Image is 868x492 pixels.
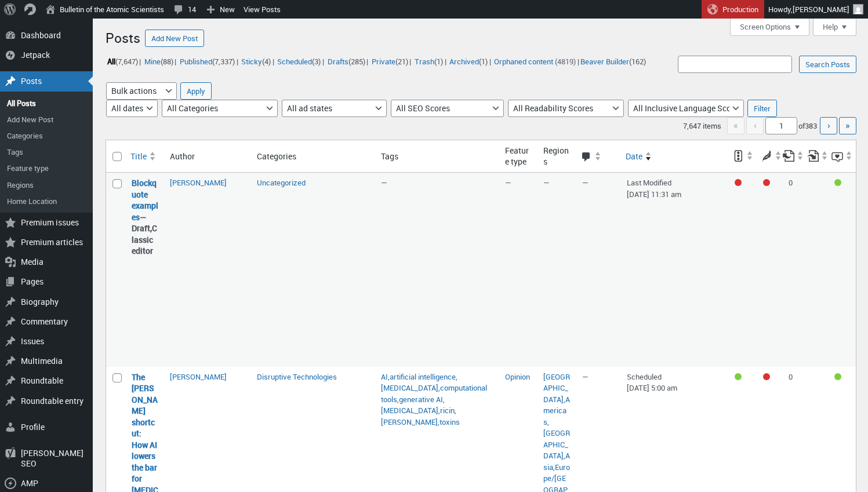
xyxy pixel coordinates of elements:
span: › [827,119,830,132]
li: (4819) [493,54,576,69]
a: Private(21) [370,54,409,68]
th: Author [164,140,250,173]
a: Trash(1) [413,54,444,68]
span: — [505,177,511,188]
span: — [582,177,589,188]
a: [PERSON_NAME] [170,371,227,382]
span: (1) [434,56,443,67]
a: Outgoing internal links [783,145,804,166]
a: Received internal links [807,145,829,166]
a: artificial intelligence [390,371,456,382]
th: Categories [251,140,375,173]
a: Published(7,337) [178,54,236,68]
span: (21) [395,56,408,67]
span: « [727,117,744,134]
input: Apply [180,82,212,100]
span: of [798,121,818,131]
span: 383 [805,121,817,131]
span: — [582,371,589,382]
li: | [178,54,238,69]
span: (7,337) [212,56,235,67]
li: | [413,54,446,69]
span: (3) [312,56,321,67]
a: All(7,647) [106,54,139,68]
a: [PERSON_NAME] [381,417,438,427]
span: Draft, [132,223,152,234]
a: [PERSON_NAME] [170,177,227,188]
span: (285) [348,56,365,67]
a: Mine(88) [143,54,175,68]
a: Archived(1) [448,54,489,68]
li: | [240,54,274,69]
a: Scheduled(3) [276,54,322,68]
a: Title Sort ascending. [126,146,165,167]
a: Inclusive language score [831,145,853,166]
input: Search Posts [799,56,856,73]
div: Needs improvement [763,179,770,186]
li: | [326,54,368,69]
li: | [276,54,324,69]
a: [MEDICAL_DATA] [381,405,438,416]
span: — [381,177,387,188]
a: Add New Post [145,30,204,47]
li: | [448,54,491,69]
span: (4) [262,56,271,67]
a: Americas [543,394,570,427]
a: [GEOGRAPHIC_DATA] [543,371,570,404]
a: Next page [820,117,837,134]
span: (162) [629,56,646,67]
a: toxins [440,417,460,427]
li: | [370,54,411,69]
a: Date [621,146,726,167]
span: Classic editor [132,223,157,256]
div: Good [735,373,742,380]
th: Feature type [499,140,538,173]
ul: | [106,54,648,69]
span: ‹ [746,117,764,134]
h1: Posts [106,24,140,49]
span: » [845,119,850,132]
span: (7,647) [115,56,138,67]
button: Help [813,19,856,36]
button: Screen Options [730,19,809,36]
a: ricin [440,405,455,416]
div: Focus keyphrase not set [735,179,742,186]
span: Date [626,151,642,162]
th: Tags [375,140,499,173]
a: Last page [839,117,856,134]
span: Title [130,151,147,162]
a: SEO score [726,145,754,166]
th: Regions [537,140,576,173]
a: Disruptive Technologies [257,371,337,382]
a: Beaver Builder(162) [579,54,648,68]
a: [GEOGRAPHIC_DATA] [543,428,570,461]
td: 0 [783,173,807,367]
a: generative AI [399,394,443,404]
a: Orphaned content [493,54,555,68]
strong: — [132,177,159,257]
div: Good [834,179,841,186]
a: [MEDICAL_DATA] [381,382,438,393]
div: Needs improvement [763,373,770,380]
span: Comments [581,152,592,163]
td: Last Modified [DATE] 11:31 am [621,173,726,367]
span: 7,647 items [683,121,721,131]
a: AI [381,371,388,382]
input: Filter [747,100,777,117]
a: Opinion [505,371,530,382]
a: Sticky(4) [240,54,273,68]
a: “Blockquote examples” (Edit) [132,177,158,223]
span: (88) [161,56,173,67]
span: — [543,177,550,188]
span: [PERSON_NAME] [793,4,849,14]
div: Good [834,373,841,380]
span: (1) [479,56,488,67]
a: computational tools [381,382,487,404]
a: Readability score [754,145,782,166]
a: Asia [543,450,570,472]
a: Comments Sort ascending. [576,146,621,167]
a: Uncategorized [257,177,306,188]
a: Drafts(285) [326,54,366,68]
li: | [143,54,176,69]
li: | [106,54,141,69]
